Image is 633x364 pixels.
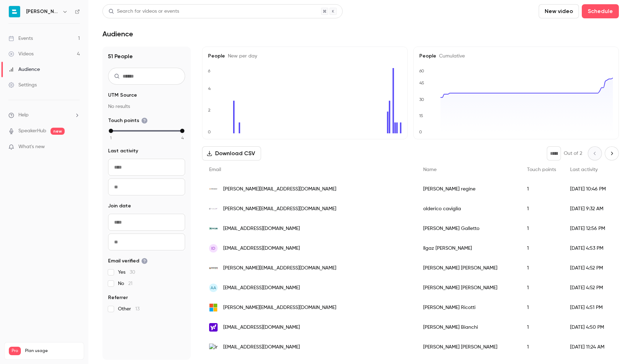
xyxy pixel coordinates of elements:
[563,258,614,278] div: [DATE] 4:52 PM
[527,167,556,172] span: Touch points
[135,307,140,311] span: 13
[419,68,424,73] text: 60
[18,111,29,119] span: Help
[416,278,520,298] div: [PERSON_NAME] [PERSON_NAME]
[9,6,20,17] img: Bryan srl
[223,186,336,193] span: [PERSON_NAME][EMAIL_ADDRESS][DOMAIN_NAME]
[108,233,185,250] input: To
[223,265,336,272] span: [PERSON_NAME][EMAIL_ADDRESS][DOMAIN_NAME]
[108,214,185,231] input: From
[8,81,37,89] div: Settings
[223,284,300,292] span: [EMAIL_ADDRESS][DOMAIN_NAME]
[26,8,59,15] h6: [PERSON_NAME]
[416,199,520,219] div: olderico caviglia
[108,202,131,210] span: Join date
[108,52,185,61] h1: 51 People
[223,225,300,232] span: [EMAIL_ADDRESS][DOMAIN_NAME]
[416,238,520,258] div: Ilgaz [PERSON_NAME]
[208,108,211,113] text: 2
[18,143,45,151] span: What's new
[180,129,184,133] div: max
[109,129,113,133] div: min
[108,117,148,124] span: Touch points
[563,199,614,219] div: [DATE] 9:32 AM
[563,298,614,317] div: [DATE] 4:51 PM
[118,269,135,276] span: Yes
[209,323,218,332] img: ymail.com
[570,167,598,172] span: Last activity
[520,258,563,278] div: 1
[8,66,40,73] div: Audience
[419,53,613,60] h5: People
[520,219,563,238] div: 1
[9,347,21,355] span: Pro
[128,281,132,286] span: 21
[209,205,218,213] img: strategycapp.com
[208,129,211,134] text: 0
[223,324,300,331] span: [EMAIL_ADDRESS][DOMAIN_NAME]
[416,298,520,317] div: [PERSON_NAME] Ricotti
[563,179,614,199] div: [DATE] 10:46 PM
[108,257,148,265] span: Email verified
[416,258,520,278] div: [PERSON_NAME] [PERSON_NAME]
[563,278,614,298] div: [DATE] 4:52 PM
[563,317,614,337] div: [DATE] 4:50 PM
[71,144,80,150] iframe: Noticeable Trigger
[423,167,437,172] span: Name
[520,337,563,357] div: 1
[520,199,563,219] div: 1
[416,337,520,357] div: [PERSON_NAME] [PERSON_NAME]
[209,167,221,172] span: Email
[419,97,424,102] text: 30
[539,4,579,18] button: New video
[18,127,46,135] a: SpeakerHub
[419,80,424,85] text: 45
[208,68,211,73] text: 6
[108,92,137,99] span: UTM Source
[211,245,215,251] span: ID
[416,179,520,199] div: [PERSON_NAME] regine
[520,179,563,199] div: 1
[25,348,79,354] span: Plan usage
[225,54,257,59] span: New per day
[8,35,33,42] div: Events
[223,304,336,311] span: [PERSON_NAME][EMAIL_ADDRESS][DOMAIN_NAME]
[208,86,211,91] text: 4
[181,135,184,141] span: 4
[563,238,614,258] div: [DATE] 4:53 PM
[108,178,185,195] input: To
[223,245,300,252] span: [EMAIL_ADDRESS][DOMAIN_NAME]
[436,54,465,59] span: Cumulative
[108,103,185,110] p: No results
[416,317,520,337] div: [PERSON_NAME] Bianchi
[118,305,140,313] span: Other
[419,113,423,118] text: 15
[8,111,80,119] li: help-dropdown-opener
[209,344,218,351] img: ingmca.com
[419,129,422,134] text: 0
[130,270,135,275] span: 30
[520,298,563,317] div: 1
[223,205,336,213] span: [PERSON_NAME][EMAIL_ADDRESS][DOMAIN_NAME]
[520,278,563,298] div: 1
[582,4,619,18] button: Schedule
[564,150,582,157] p: Out of 2
[108,159,185,176] input: From
[202,146,261,160] button: Download CSV
[209,185,218,193] img: hbconsortium.com
[8,50,34,57] div: Videos
[118,280,132,287] span: No
[563,337,614,357] div: [DATE] 11:24 AM
[211,285,216,291] span: AA
[223,344,300,351] span: [EMAIL_ADDRESS][DOMAIN_NAME]
[209,224,218,233] img: nuvun.it
[208,53,402,60] h5: People
[520,238,563,258] div: 1
[520,317,563,337] div: 1
[102,30,133,38] h1: Audience
[209,303,218,312] img: hotmail.it
[209,264,218,272] img: baseprotection.com
[51,128,65,135] span: new
[110,135,112,141] span: 1
[108,147,138,154] span: Last activity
